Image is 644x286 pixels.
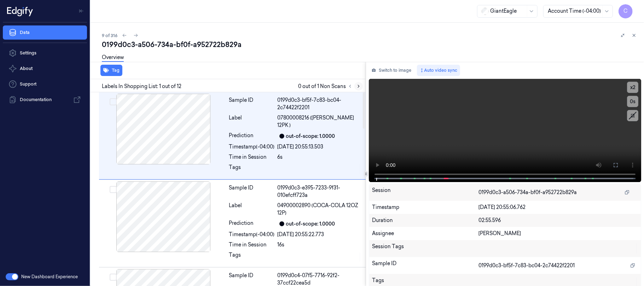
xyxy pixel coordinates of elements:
div: 16s [278,241,361,249]
span: 0199d0c3-a506-734a-bf0f-a952722b829a [478,189,577,196]
a: Documentation [3,93,87,107]
div: [DATE] 20:55:06.762 [478,204,638,211]
div: Timestamp [372,204,478,211]
div: Prediction [229,220,275,228]
button: Tag [100,65,122,76]
div: Tags [229,164,275,175]
span: 04900002890 (COCA-COLA 12OZ 12P) [278,202,361,217]
span: 07800008216 ([PERSON_NAME] 12PK ) [278,114,361,129]
div: 02:55.596 [478,217,638,224]
div: Sample ID [229,184,275,199]
button: Switch to image [369,65,414,76]
span: Labels In Shopping List: 1 out of 12 [102,83,181,90]
span: 0199d0c3-bf5f-7c83-bc04-2c74422f2201 [478,262,575,269]
div: out-of-scope: 1.0000 [286,220,335,228]
div: 0199d0c3-e395-7233-9f31-010efcff723a [278,184,361,199]
span: 9 of 316 [102,33,117,39]
div: out-of-scope: 1.0000 [286,133,335,140]
div: Label [229,114,275,129]
button: Auto video sync [417,65,460,76]
div: Prediction [229,132,275,140]
div: [DATE] 20:55:13.503 [278,143,361,151]
button: About [3,62,87,76]
div: Sample ID [229,97,275,111]
span: 0 out of 1 Non Scans [298,82,363,91]
a: Settings [3,46,87,60]
a: Support [3,77,87,91]
div: Duration [372,217,478,224]
div: Assignee [372,230,478,237]
button: 0s [627,96,638,107]
button: Toggle Navigation [76,5,87,17]
div: 0199d0c3-bf5f-7c83-bc04-2c74422f2201 [278,97,361,111]
div: [DATE] 20:55:22.773 [278,231,361,238]
div: [PERSON_NAME] [478,230,638,237]
div: 6s [278,153,361,161]
a: Overview [102,54,124,62]
div: Time in Session [229,153,275,161]
button: Select row [110,186,117,193]
div: Tags [229,251,275,263]
button: Select row [110,98,117,105]
div: Timestamp (-04:00) [229,143,275,151]
div: 0199d0c3-a506-734a-bf0f-a952722b829a [102,40,638,49]
div: Session [372,187,478,198]
button: x2 [627,82,638,93]
div: Session Tags [372,243,478,254]
button: C [619,4,633,18]
div: Time in Session [229,241,275,249]
a: Data [3,25,87,40]
div: Sample ID [372,260,478,271]
div: Timestamp (-04:00) [229,231,275,238]
button: Select row [110,274,117,281]
div: Label [229,202,275,217]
